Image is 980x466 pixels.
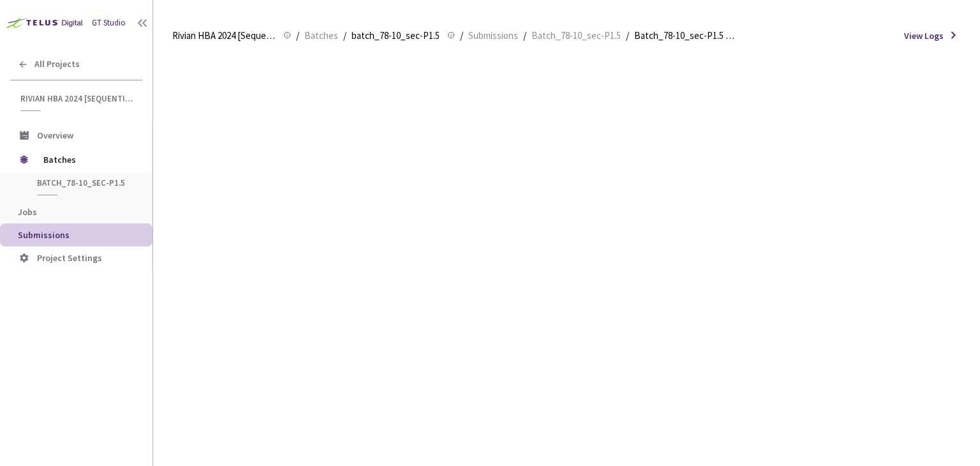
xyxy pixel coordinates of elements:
span: Rivian HBA 2024 [Sequential] [172,28,276,43]
span: Submissions [468,28,518,43]
span: batch_78-10_sec-P1.5 [37,177,131,188]
li: / [343,28,346,43]
span: Jobs [18,206,37,218]
span: Batch_78-10_sec-P1.5 QC - [DATE] [634,28,738,43]
span: Submissions [18,229,70,241]
span: All Projects [34,59,80,70]
span: batch_78-10_sec-P1.5 [352,28,440,43]
li: / [460,28,463,43]
li: / [626,28,629,43]
span: Batches [43,147,131,172]
div: GT Studio [92,17,126,29]
span: Overview [37,130,73,141]
a: Batch_78-10_sec-P1.5 [529,28,623,42]
a: Submissions [466,28,521,42]
li: / [523,28,526,43]
span: Rivian HBA 2024 [Sequential] [20,93,135,104]
span: Project Settings [37,252,102,264]
a: Batches [302,28,341,42]
span: View Logs [904,29,944,42]
span: Batches [304,28,338,43]
span: Batch_78-10_sec-P1.5 [531,28,621,43]
li: / [296,28,299,43]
